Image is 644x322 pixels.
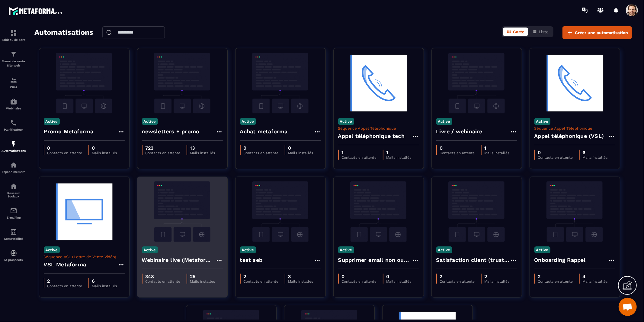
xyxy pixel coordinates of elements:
[2,72,26,93] a: formationformationCRM
[538,150,573,155] p: 0
[240,246,256,253] p: Active
[440,279,475,284] p: Contacts en attente
[190,279,215,284] p: Mails installés
[534,53,615,113] img: automation-background
[342,274,377,279] p: 0
[47,151,82,155] p: Contacts en attente
[2,136,26,157] a: automationsautomationsAutomatisations
[142,246,158,253] p: Active
[2,258,26,262] p: IA prospects
[583,274,608,279] p: 4
[503,28,528,36] button: Carte
[10,119,17,126] img: scheduler
[288,151,313,155] p: Mails installés
[338,118,354,125] p: Active
[44,127,94,136] h4: Promo Metaforma
[10,183,17,190] img: social-network
[47,284,82,288] p: Contacts en attente
[436,53,517,113] img: automation-background
[538,274,573,279] p: 2
[485,274,510,279] p: 2
[2,170,26,174] p: Espace membre
[619,298,637,316] div: Open chat
[2,25,26,46] a: formationformationTableau de bord
[288,274,313,279] p: 3
[2,86,26,89] p: CRM
[142,118,158,125] p: Active
[146,274,181,279] p: 348
[92,278,117,284] p: 6
[538,155,573,160] p: Contacts en attente
[92,284,117,288] p: Mails installés
[534,118,550,125] p: Active
[436,127,482,136] h4: Livre / webinaire
[342,279,377,284] p: Contacts en attente
[386,279,412,284] p: Mails installés
[47,278,82,284] p: 2
[190,145,215,151] p: 13
[10,249,17,257] img: automations
[10,161,17,169] img: automations
[583,279,608,284] p: Mails installés
[534,246,550,253] p: Active
[2,191,26,198] p: Réseaux Sociaux
[288,145,313,151] p: 0
[539,29,549,34] span: Liste
[44,246,60,253] p: Active
[92,145,117,151] p: 0
[146,151,181,155] p: Contacts en attente
[534,132,604,140] h4: Appel téléphonique (VSL)
[338,256,412,264] h4: Supprimer email non ouvert apres 60 jours
[534,126,615,131] p: Séquence Appel Téléphonique
[44,255,125,259] p: Séquence VSL (Lettre de Vente Vidéo)
[2,115,26,136] a: schedulerschedulerPlanificateur
[146,145,181,151] p: 723
[436,118,452,125] p: Active
[529,28,552,36] button: Liste
[2,178,26,203] a: social-networksocial-networkRéseaux Sociaux
[534,256,586,264] h4: Onboarding Rappel
[436,256,510,264] h4: Satisfaction client (trustpilot)
[485,145,510,151] p: 1
[240,256,263,264] h4: test seb
[240,118,256,125] p: Active
[2,149,26,152] p: Automatisations
[513,29,524,34] span: Carte
[244,145,279,151] p: 0
[436,246,452,253] p: Active
[562,26,632,39] button: Créer une automatisation
[2,93,26,115] a: automationsautomationsWebinaire
[2,203,26,224] a: emailemailE-mailing
[190,151,215,155] p: Mails installés
[44,53,125,113] img: automation-background
[338,181,419,242] img: automation-background
[2,38,26,41] p: Tableau de bord
[338,246,354,253] p: Active
[44,260,86,269] h4: VSL Metaforma
[47,145,82,151] p: 0
[386,150,412,155] p: 1
[8,5,63,16] img: logo
[142,181,223,242] img: automation-background
[190,274,215,279] p: 25
[10,140,17,148] img: automations
[575,30,628,36] span: Créer une automatisation
[146,279,181,284] p: Contacts en attente
[342,150,377,155] p: 1
[538,279,573,284] p: Contacts en attente
[2,224,26,245] a: accountantaccountantComptabilité
[338,126,419,131] p: Séquence Appel Téléphonique
[440,274,475,279] p: 2
[2,157,26,178] a: automationsautomationsEspace membre
[583,150,608,155] p: 6
[338,53,419,113] img: automation-background
[342,155,377,160] p: Contacts en attente
[44,181,125,242] img: automation-background
[10,29,17,37] img: formation
[10,207,17,214] img: email
[34,26,93,39] h2: Automatisations
[2,46,26,72] a: formationformationTunnel de vente Site web
[142,127,200,136] h4: newsletters + promo
[240,53,321,113] img: automation-background
[583,155,608,160] p: Mails installés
